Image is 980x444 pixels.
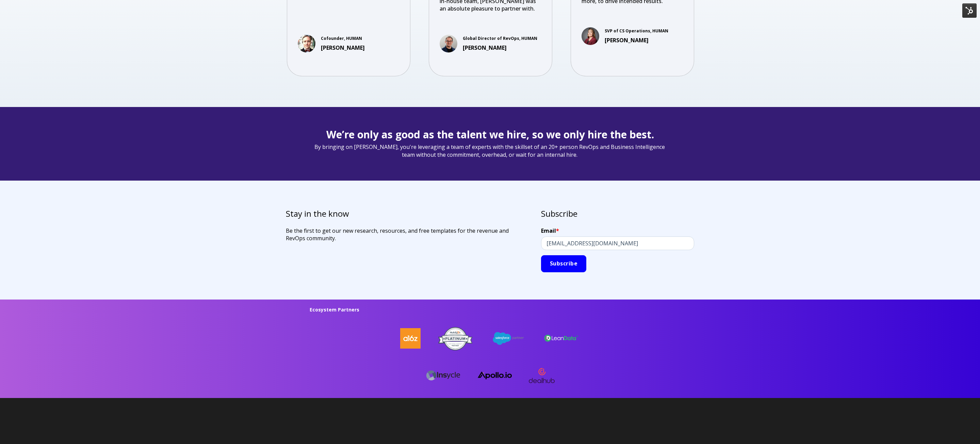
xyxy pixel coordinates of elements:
h3: Subscribe [541,208,694,219]
span: Email [541,227,556,234]
img: salesforce [491,330,525,347]
h3: [PERSON_NAME] [605,36,668,44]
h3: [PERSON_NAME] [463,44,537,51]
input: Subscribe [541,255,586,272]
span: We’re only as good as the talent we hire, so we only hire the best. [326,127,654,141]
p: SVP of CS Operations, HUMAN [605,28,668,34]
p: Cofounder, HUMAN [321,36,365,42]
img: apollo logo [478,371,512,380]
h3: Stay in the know [286,208,517,219]
strong: Ecosystem Partners [310,306,359,313]
p: Be the first to get our new research, resources, and free templates for the revenue and RevOps co... [286,227,517,242]
img: 1642177567477 [582,27,599,45]
img: HubSpot-Platinum-Partner-Badge copy [438,326,472,351]
img: dealhub-logo [528,362,555,389]
img: HubSpot Tools Menu Toggle [962,3,977,18]
span: By bringing on [PERSON_NAME], you're leveraging a team of experts with the skillset of an 20+ per... [310,143,670,159]
img: a16z [400,328,421,349]
img: Insycle [426,368,460,382]
img: 1541733726277 [440,35,457,52]
img: 1516271741256-1 [298,35,315,52]
img: leandata-logo [544,334,578,343]
p: Global Director of RevOps, HUMAN [463,36,537,42]
h3: [PERSON_NAME] [321,44,365,51]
